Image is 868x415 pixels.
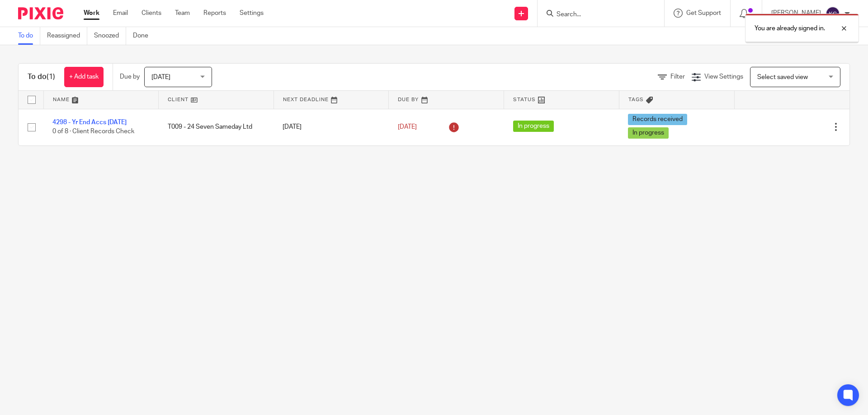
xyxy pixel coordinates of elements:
span: Records received [628,114,687,125]
a: Email [113,9,128,18]
a: Done [133,27,155,45]
span: View Settings [704,74,743,80]
a: + Add task [64,67,104,87]
a: Snoozed [94,27,126,45]
h1: To do [28,72,55,82]
span: Filter [670,74,685,80]
a: 4298 - Yr End Accs [DATE] [52,119,127,126]
a: Settings [240,9,264,18]
a: Clients [142,9,161,18]
a: To do [18,27,40,45]
span: [DATE] [398,124,417,130]
img: svg%3E [826,6,840,21]
p: Due by [120,72,140,81]
img: Pixie [18,7,63,19]
span: (1) [47,73,55,80]
td: T009 - 24 Seven Sameday Ltd [159,109,274,145]
span: In progress [628,127,669,139]
span: In progress [513,121,554,132]
span: [DATE] [151,74,170,80]
a: Work [84,9,99,18]
p: You are already signed in. [755,24,825,33]
a: Reassigned [47,27,87,45]
span: 0 of 8 · Client Records Check [52,129,134,135]
span: Select saved view [757,74,808,80]
a: Reports [203,9,226,18]
a: Team [175,9,190,18]
td: [DATE] [274,109,389,145]
span: Tags [628,97,644,102]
